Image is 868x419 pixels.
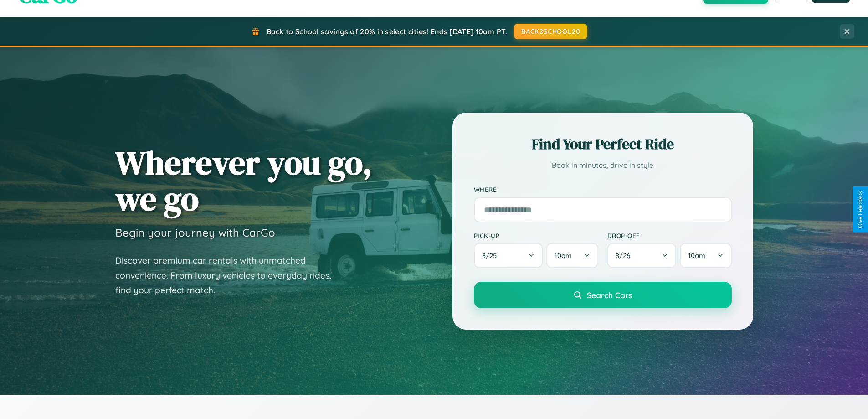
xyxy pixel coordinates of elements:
div: Give Feedback [857,191,863,228]
label: Pick-up [474,232,598,239]
span: Search Cars [587,290,632,300]
button: Search Cars [474,282,732,308]
span: 8 / 26 [616,251,635,260]
p: Book in minutes, drive in style [474,159,732,172]
button: 10am [680,243,731,268]
label: Where [474,186,732,193]
label: Drop-off [607,232,732,239]
span: 10am [555,251,572,260]
span: Back to School savings of 20% in select cities! Ends [DATE] 10am PT. [267,27,507,36]
button: 8/26 [607,243,677,268]
p: Discover premium car rentals with unmatched convenience. From luxury vehicles to everyday rides, ... [115,253,343,298]
button: 8/25 [474,243,543,268]
span: 10am [688,251,705,260]
h1: Wherever you go, we go [115,145,372,217]
button: 10am [546,243,598,268]
button: BACK2SCHOOL20 [514,24,587,39]
span: 8 / 25 [482,251,501,260]
h2: Find Your Perfect Ride [474,134,732,154]
h3: Begin your journey with CarGo [115,226,275,239]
